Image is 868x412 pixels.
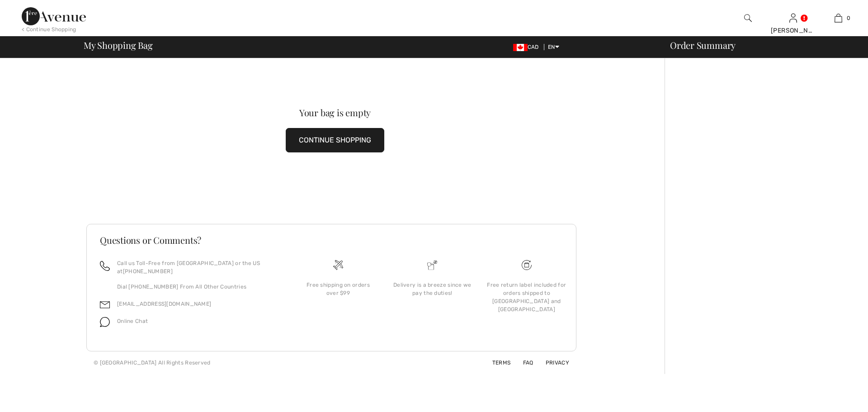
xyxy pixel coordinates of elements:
div: Order Summary [659,41,863,50]
span: CAD [513,44,542,50]
img: My Info [789,13,797,24]
img: Free shipping on orders over $99 [522,260,532,270]
a: Terms [481,360,511,366]
img: Canadian Dollar [513,44,528,51]
div: Your bag is empty [111,108,559,117]
span: 0 [847,14,850,22]
a: Sign In [789,14,797,22]
div: [PERSON_NAME] [771,26,815,35]
img: 1ère Avenue [22,7,86,25]
span: My Shopping Bag [84,41,153,50]
a: [PHONE_NUMBER] [123,268,173,275]
span: Online Chat [117,318,148,324]
img: My Bag [835,13,842,24]
img: chat [100,317,110,327]
h3: Questions or Comments? [100,236,563,245]
a: FAQ [512,360,533,366]
span: EN [548,44,559,50]
p: Dial [PHONE_NUMBER] From All Other Countries [117,283,280,291]
a: [EMAIL_ADDRESS][DOMAIN_NAME] [117,301,211,307]
img: call [100,261,110,271]
div: < Continue Shopping [22,25,76,33]
img: Free shipping on orders over $99 [333,260,343,270]
div: Free return label included for orders shipped to [GEOGRAPHIC_DATA] and [GEOGRAPHIC_DATA] [487,281,566,313]
img: email [100,300,110,310]
button: CONTINUE SHOPPING [286,128,384,152]
div: Delivery is a breeze since we pay the duties! [392,281,472,297]
img: Delivery is a breeze since we pay the duties! [427,260,437,270]
div: © [GEOGRAPHIC_DATA] All Rights Reserved [94,359,211,367]
p: Call us Toll-Free from [GEOGRAPHIC_DATA] or the US at [117,259,280,275]
img: search the website [744,13,752,24]
a: Privacy [535,360,569,366]
div: Free shipping on orders over $99 [298,281,378,297]
a: 0 [816,13,860,24]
